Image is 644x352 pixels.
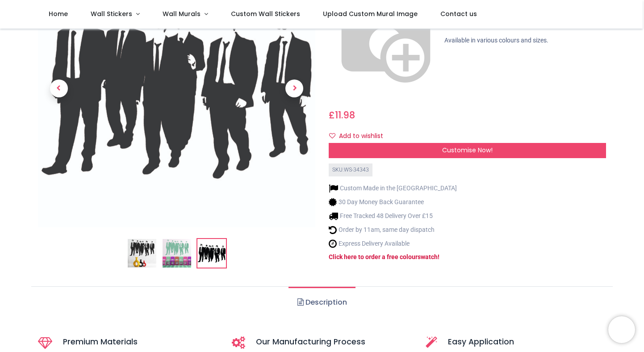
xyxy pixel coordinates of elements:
[329,184,457,193] li: Custom Made in the [GEOGRAPHIC_DATA]
[163,9,201,18] span: Wall Murals
[256,336,412,348] h5: Our Manufacturing Process
[163,239,191,268] img: WS-34343-02
[63,336,218,348] h5: Premium Materials
[608,316,635,343] iframe: Brevo live chat
[329,129,391,144] button: Add to wishlistAdd to wishlist
[329,133,335,139] i: Add to wishlist
[128,239,156,268] img: Reservoir Dogs Quentin Tarantino Wall Sticker
[444,37,548,44] span: Available in various colours and sizes.
[329,225,457,235] li: Order by 11am, same day dispatch
[329,211,457,221] li: Free Tracked 48 Delivery Over £15
[442,146,493,155] span: Customise Now!
[329,239,457,248] li: Express Delivery Available
[440,9,477,18] span: Contact us
[323,9,418,18] span: Upload Custom Mural Image
[231,9,300,18] span: Custom Wall Stickers
[335,109,355,122] span: 11.98
[329,109,355,122] span: £
[285,80,303,98] span: Next
[329,163,372,176] div: SKU: WS-34343
[329,197,457,207] li: 30 Day Money Back Guarantee
[197,239,226,268] img: WS-34343-03
[438,253,439,260] a: !
[289,287,355,318] a: Description
[418,253,438,260] a: swatch
[329,253,418,260] a: Click here to order a free colour
[50,80,68,98] span: Previous
[49,9,68,18] span: Home
[448,336,606,348] h5: Easy Application
[91,9,132,18] span: Wall Stickers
